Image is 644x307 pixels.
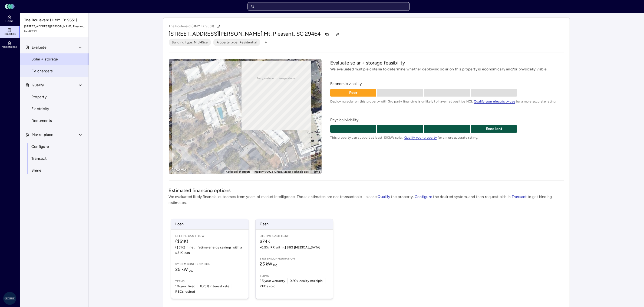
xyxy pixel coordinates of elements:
span: $74K [260,238,329,245]
span: The Boulevard (HMY ID: 9551) [24,17,85,23]
span: Lifetime Cash Flow [260,234,329,238]
a: Transact [19,153,89,165]
span: [STREET_ADDRESS][PERSON_NAME], [169,30,264,37]
span: Terms [176,279,244,284]
span: Electricity [31,106,49,112]
span: Marketplace [2,45,17,49]
span: Qualify [32,82,44,88]
button: Qualify [20,79,89,91]
a: Configure [415,195,432,199]
img: Greystar AS [3,292,16,305]
span: 25 kW [260,261,278,267]
span: Evaluate [32,45,47,50]
span: Deploying solar on this property with 3rd party financing is unlikely to have net positive NOI. f... [330,99,564,104]
span: Qualify your electricity use [474,100,515,104]
a: Shine [19,165,89,176]
span: Home [5,19,13,23]
span: Loan [171,219,249,229]
a: EV chargers [19,65,89,77]
span: 25 year warranty [260,278,285,284]
span: RECs retired [176,289,195,294]
button: Keyboard shortcuts [226,170,250,174]
a: Transact [512,195,527,199]
button: Building type: Mid-Rise [169,39,211,46]
span: 0.92x equity multiple [290,278,323,284]
a: Configure [19,141,89,153]
span: Transact [31,156,47,162]
span: Configure [31,144,49,150]
span: 8.75% interest rate [200,284,230,289]
span: Building type: Mid-Rise [172,40,208,45]
a: Documents [19,115,89,127]
p: We evaluated likely financial outcomes from years of market intelligence. These estimates are not... [169,194,564,206]
a: Qualify your electricity use [474,100,515,103]
span: Physical viability [330,117,564,123]
span: Property [31,94,47,100]
img: Google [170,167,188,174]
span: Imagery ©2025 Airbus, Maxar Technologies [254,170,309,173]
a: Qualify [378,195,391,199]
span: This property can support at least 100kW solar. for a more accurate rating. [330,135,564,140]
span: 10-year fixed [176,284,196,289]
button: Evaluate [20,42,89,53]
sub: DC [273,264,277,267]
a: Qualify your property [404,136,437,139]
span: Lifetime Cash Flow [176,234,244,238]
span: ($51K) in net lifetime energy savings with a $81K loan [176,245,244,255]
a: Terms (opens in new tab) [312,170,320,173]
span: -0.9% IRR with ($81K) [MEDICAL_DATA] [260,245,329,250]
span: Economic viability [330,81,564,87]
span: System configuration [176,262,244,266]
span: Cash [256,219,333,229]
h2: Estimated financing options [169,187,564,194]
span: Terms [260,274,329,278]
a: CashLifetime Cash Flow$74K-0.9% IRR with ($81K) [MEDICAL_DATA]System configuration25 kW DCTerms25... [255,219,333,299]
p: Excellent [471,126,517,132]
a: Electricity [19,103,89,115]
p: Poor [330,90,376,96]
p: The Boulevard (HMY ID: 9551) [169,23,222,30]
span: RECs sold [260,284,276,289]
span: Marketplace [32,132,54,138]
button: Property type: Residential [213,39,260,46]
a: LoanLifetime Cash Flow($51K)($51K) in net lifetime energy savings with a $81K loanSystem configur... [171,219,249,299]
a: Solar + storage [19,53,89,65]
a: Open this area in Google Maps (opens a new window) [170,167,188,174]
span: [STREET_ADDRESS][PERSON_NAME] Pleasant, SC 29464 [24,24,85,33]
span: Property type: Residential [216,40,257,45]
span: EV chargers [31,68,53,74]
span: Shine [31,168,41,173]
a: Property [19,91,89,103]
p: We evaluated multiple criteria to determine whether deploying solar on this property is economica... [330,66,564,72]
sub: DC [189,269,193,272]
span: Solar + storage [31,56,58,62]
span: Mt. Pleasant, SC 29464 [264,30,321,37]
button: Marketplace [20,129,89,141]
h2: Evaluate solar + storage feasibility [330,59,564,66]
span: System configuration [260,257,329,261]
span: 25 kW [176,267,193,272]
span: Documents [31,118,52,124]
span: ($51K) [176,238,244,245]
span: Properties [3,32,16,36]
